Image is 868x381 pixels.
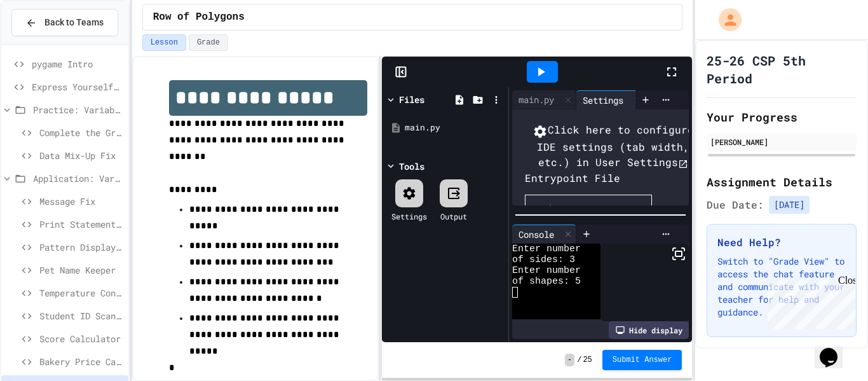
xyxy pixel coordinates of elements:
[399,160,424,173] div: Tools
[189,34,228,51] button: Grade
[39,286,123,300] span: Temperature Converter
[5,5,88,81] div: Chat with us now!Close
[39,263,123,277] span: Pet Name Keeper
[525,195,652,223] button: main.py
[565,354,574,366] span: -
[512,254,575,265] span: of sides: 3
[512,90,576,109] div: main.py
[707,197,764,212] span: Due Date:
[512,225,576,244] div: Console
[153,10,245,25] span: Row of Polygons
[763,275,855,329] iframe: chat widget
[707,173,857,191] h2: Assignment Details
[39,149,123,162] span: Data Mix-Up Fix
[613,355,672,365] span: Submit Answer
[769,196,810,214] span: [DATE]
[602,350,682,370] button: Submit Answer
[512,265,581,276] span: Enter number
[576,94,630,107] div: Settings
[707,52,857,87] h1: 25-26 CSP 5th Period
[577,355,581,365] span: /
[44,16,104,29] span: Back to Teams
[525,122,702,170] button: Click here to configure IDE settings (tab width, etc.) in User Settings
[576,90,646,109] div: Settings
[525,170,620,186] div: Entrypoint File
[583,355,592,365] span: 25
[39,195,123,208] span: Message Fix
[32,80,123,94] span: Express Yourself in Python!
[39,218,123,231] span: Print Statement Repair
[39,332,123,345] span: Score Calculator
[512,276,581,287] span: of shapes: 5
[11,9,118,36] button: Back to Teams
[512,228,560,241] div: Console
[705,5,745,34] div: My Account
[33,103,123,116] span: Practice: Variables/Print
[39,355,123,368] span: Bakery Price Calculator
[707,108,857,126] h2: Your Progress
[609,321,689,339] div: Hide display
[405,121,504,134] div: main.py
[39,309,123,322] span: Student ID Scanner
[717,255,846,319] p: Switch to "Grade View" to access the chat feature and communicate with your teacher for help and ...
[33,172,123,185] span: Application: Variables/Print
[512,93,560,106] div: main.py
[815,330,855,368] iframe: chat widget
[710,136,853,148] div: [PERSON_NAME]
[39,126,123,139] span: Complete the Greeting
[391,211,427,222] div: Settings
[32,57,123,71] span: pygame Intro
[39,240,123,254] span: Pattern Display Challenge
[440,211,467,222] div: Output
[534,201,579,216] div: main.py
[399,93,424,106] div: Files
[142,34,186,51] button: Lesson
[512,244,581,254] span: Enter number
[717,235,846,250] h3: Need Help?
